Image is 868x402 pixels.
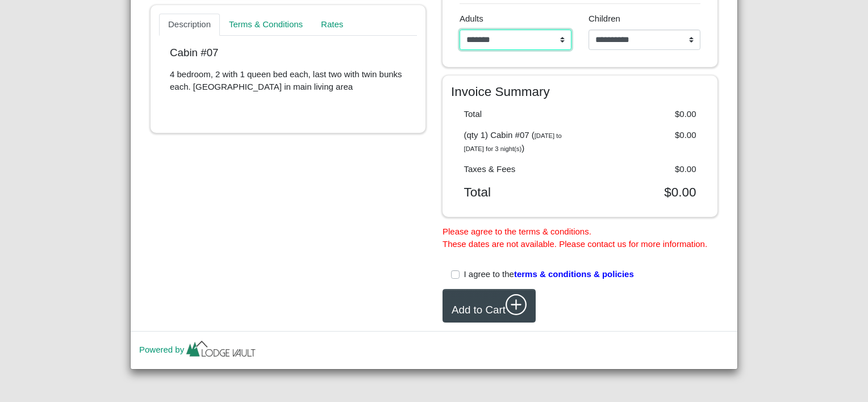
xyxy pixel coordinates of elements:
span: terms & conditions & policies [514,269,634,279]
div: (qty 1) Cabin #07 ( ) [456,129,581,154]
svg: plus circle [506,294,527,316]
h4: Invoice Summary [451,84,709,99]
div: $0.00 [580,129,705,154]
span: Adults [460,14,483,23]
p: Cabin #07 [170,47,406,60]
img: lv-small.ca335149.png [184,338,258,363]
a: Description [159,14,220,36]
div: $0.00 [580,185,705,200]
a: Rates [312,14,352,36]
li: Please agree to the terms & conditions. [443,225,717,238]
label: I agree to the [464,268,634,281]
p: 4 bedroom, 2 with 1 queen bed each, last two with twin bunks each. [GEOGRAPHIC_DATA] in main livi... [170,68,406,94]
i: [DATE] to [DATE] for 3 night(s) [464,132,562,152]
li: These dates are not available. Please contact us for more information. [443,238,717,251]
div: Taxes & Fees [456,163,581,176]
a: Terms & Conditions [220,14,312,36]
button: Add to Cartplus circle [443,289,536,323]
span: Children [589,14,620,23]
div: $0.00 [580,108,705,121]
div: Total [456,185,581,200]
div: Total [456,108,581,121]
a: Powered by [139,345,258,354]
div: $0.00 [580,163,705,176]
